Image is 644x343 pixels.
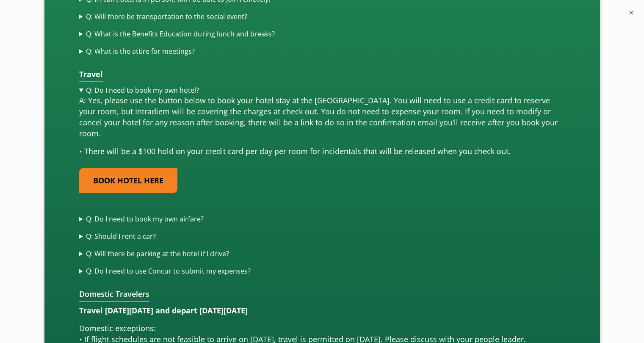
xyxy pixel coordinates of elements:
button: × [627,8,636,17]
p: • There will be a $100 hold on your credit card per day per room for incidentals that will be rel... [79,146,565,157]
summary: Q: Will there be parking at the hotel if I drive? [79,249,565,259]
strong: Travel [DATE][DATE] and depart [DATE][DATE] [79,305,248,315]
strong: BOOK HOTEL HERE [93,175,163,185]
a: Link opens in a new window [79,168,177,193]
h5: Domestic Travelers [79,290,149,302]
summary: Q: Do I need to book my own hotel? [79,86,565,95]
p: A: Yes, please use the button below to book your hotel stay at the [GEOGRAPHIC_DATA]. You will ne... [79,95,565,139]
summary: Q: Should I rent a car? [79,232,565,241]
summary: Q: Do I need to use Concur to submit my expenses? [79,266,565,276]
summary: Q: Do I need to book my own airfare? [79,214,565,224]
summary: Q: What is the attire for meetings? [79,47,565,56]
strong: Travel [79,69,103,79]
summary: Q: What is the Benefits Education during lunch and breaks? [79,29,565,39]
